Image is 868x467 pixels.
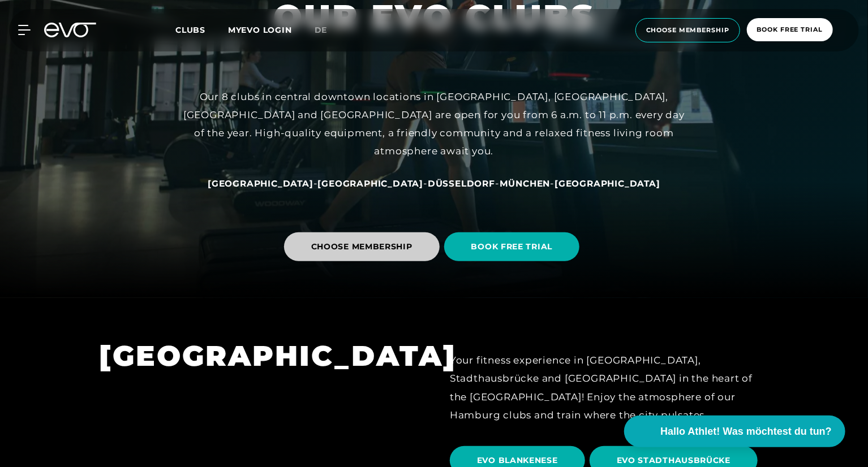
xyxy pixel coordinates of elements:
[175,24,228,35] a: Clubs
[179,88,689,161] div: Our 8 clubs in central downtown locations in [GEOGRAPHIC_DATA], [GEOGRAPHIC_DATA], [GEOGRAPHIC_DA...
[428,178,495,189] a: Düsseldorf
[660,424,832,439] span: Hallo Athlet! Was möchtest du tun?
[99,338,418,374] h1: [GEOGRAPHIC_DATA]
[444,224,585,270] a: BOOK FREE TRIAL
[228,25,292,35] a: MYEVO LOGIN
[477,455,558,466] span: EVO BLANKENESE
[428,178,495,189] span: Düsseldorf
[315,25,328,35] span: de
[208,178,313,189] span: [GEOGRAPHIC_DATA]
[450,351,769,424] div: Your fitness experience in [GEOGRAPHIC_DATA], Stadthausbrücke and [GEOGRAPHIC_DATA] in the heart ...
[311,241,412,253] span: CHOOSE MEMBERSHIP
[175,25,205,35] span: Clubs
[500,178,551,189] a: München
[555,178,660,189] span: [GEOGRAPHIC_DATA]
[318,178,424,189] a: [GEOGRAPHIC_DATA]
[555,178,660,189] a: [GEOGRAPHIC_DATA]
[315,24,341,37] a: de
[284,224,444,270] a: CHOOSE MEMBERSHIP
[624,416,845,447] button: Hallo Athlet! Was möchtest du tun?
[632,18,744,42] a: choose membership
[744,18,836,42] a: book free trial
[617,455,731,466] span: EVO STADTHAUSBRÜCKE
[757,25,823,34] span: book free trial
[179,174,689,192] div: - - - -
[471,241,553,253] span: BOOK FREE TRIAL
[208,178,313,189] a: [GEOGRAPHIC_DATA]
[500,178,551,189] span: München
[318,178,424,189] span: [GEOGRAPHIC_DATA]
[646,25,729,35] span: choose membership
